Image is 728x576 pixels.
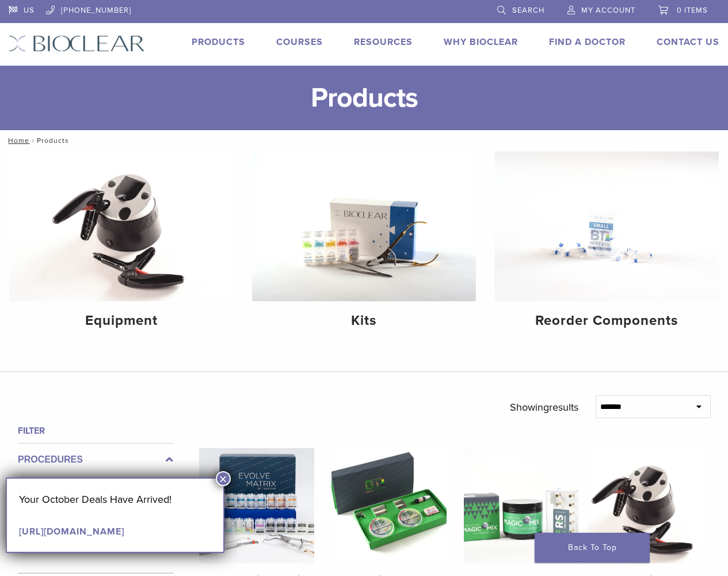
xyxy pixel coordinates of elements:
[581,6,635,15] span: My Account
[549,36,626,48] a: Find A Doctor
[354,36,413,48] a: Resources
[5,137,29,145] a: Home
[199,448,314,563] img: Evolve All-in-One Kit
[444,36,518,48] a: Why Bioclear
[29,138,37,143] span: /
[252,151,477,339] a: Kits
[494,151,719,339] a: Reorder Components
[261,310,467,331] h4: Kits
[252,151,477,301] img: Kits
[657,36,719,48] a: Contact Us
[192,36,245,48] a: Products
[331,448,447,563] img: Black Triangle (BT) Kit
[18,310,224,331] h4: Equipment
[9,35,145,52] img: Bioclear
[494,151,719,301] img: Reorder Components
[512,6,544,15] span: Search
[18,424,173,438] h4: Filter
[276,36,323,48] a: Courses
[587,448,702,563] img: HeatSync Kit
[9,151,234,301] img: Equipment
[216,471,231,486] button: Close
[510,395,578,419] p: Showing results
[504,310,710,331] h4: Reorder Components
[677,6,708,15] span: 0 items
[19,491,211,508] p: Your October Deals Have Arrived!
[18,453,173,467] label: Procedures
[464,448,579,563] img: Rockstar (RS) Polishing Kit
[19,526,124,537] a: [URL][DOMAIN_NAME]
[535,533,650,563] a: Back To Top
[9,151,234,339] a: Equipment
